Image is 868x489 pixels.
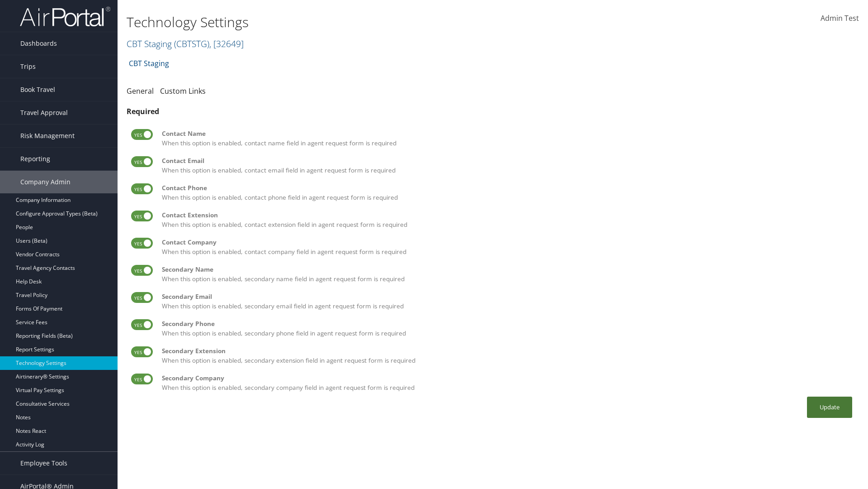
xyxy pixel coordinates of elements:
[162,319,854,328] div: Secondary Phone
[162,238,854,256] label: When this option is enabled, contact company field in agent request form is required
[20,6,110,27] img: airportal-logo.png
[162,156,854,165] div: Contact Email
[20,55,36,78] span: Trips
[127,86,154,96] a: General
[162,211,854,229] label: When this option is enabled, contact extension field in agent request form is required
[20,101,68,124] span: Travel Approval
[20,171,71,193] span: Company Admin
[162,292,854,311] label: When this option is enabled, secondary email field in agent request form is required
[162,346,854,365] label: When this option is enabled, secondary extension field in agent request form is required
[162,265,854,274] div: Secondary Name
[209,38,244,50] span: , [ 32649 ]
[20,125,75,147] span: Risk Management
[127,13,615,32] h1: Technology Settings
[20,148,50,170] span: Reporting
[821,5,859,33] a: Admin Test
[127,106,859,117] div: Required
[807,397,852,418] button: Update
[162,319,854,338] label: When this option is enabled, secondary phone field in agent request form is required
[20,78,55,101] span: Book Travel
[20,452,67,475] span: Employee Tools
[162,374,854,392] label: When this option is enabled, secondary company field in agent request form is required
[162,211,854,220] div: Contact Extension
[162,129,854,138] div: Contact Name
[20,32,57,55] span: Dashboards
[162,374,854,383] div: Secondary Company
[162,156,854,175] label: When this option is enabled, contact email field in agent request form is required
[162,238,854,247] div: Contact Company
[160,86,206,96] a: Custom Links
[174,38,209,50] span: ( CBTSTG )
[162,183,854,202] label: When this option is enabled, contact phone field in agent request form is required
[127,38,244,50] a: CBT Staging
[162,129,854,148] label: When this option is enabled, contact name field in agent request form is required
[821,13,859,23] span: Admin Test
[129,54,169,72] a: CBT Staging
[162,346,854,355] div: Secondary Extension
[162,183,854,192] div: Contact Phone
[162,265,854,283] label: When this option is enabled, secondary name field in agent request form is required
[162,292,854,301] div: Secondary Email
